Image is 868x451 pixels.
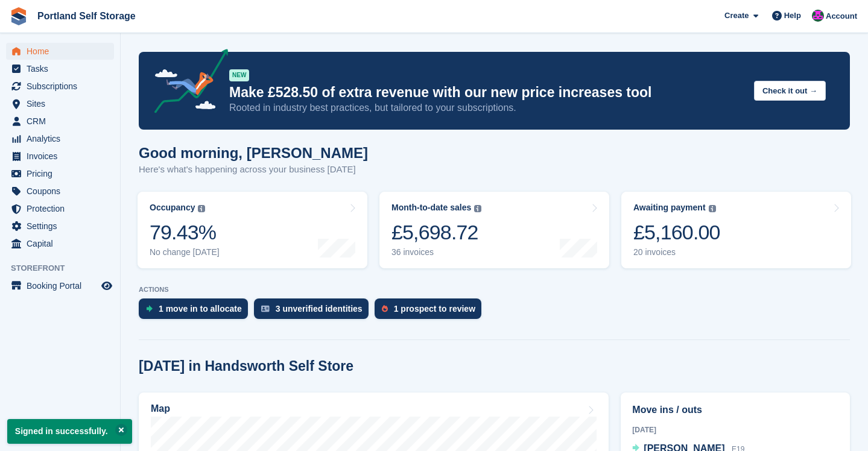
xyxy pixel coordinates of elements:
[150,247,220,257] div: No change [DATE]
[146,305,153,312] img: move_ins_to_allocate_icon-fdf77a2bb77ea45bf5b3d319d69a93e2d87916cf1d5bf7949dd705db3b84f3ca.svg
[6,200,114,217] a: menu
[229,69,249,81] div: NEW
[144,49,229,118] img: price-adjustments-announcement-icon-8257ccfd72463d97f412b2fc003d46551f7dbcb40ab6d574587a9cd5c0d94...
[379,192,609,268] a: Month-to-date sales £5,698.72 36 invoices
[474,205,481,212] img: icon-info-grey-7440780725fd019a000dd9b08b2336e03edf1995a4989e88bcd33f0948082b44.svg
[6,218,114,235] a: menu
[100,279,114,293] a: Preview store
[6,78,114,95] a: menu
[6,277,114,294] a: menu
[394,304,475,314] div: 1 prospect to review
[27,43,99,60] span: Home
[254,298,375,325] a: 3 unverified identities
[6,130,114,147] a: menu
[621,192,851,268] a: Awaiting payment £5,160.00 20 invoices
[27,130,99,147] span: Analytics
[6,60,114,77] a: menu
[27,78,99,95] span: Subscriptions
[391,247,481,257] div: 36 invoices
[27,95,99,112] span: Sites
[6,148,114,165] a: menu
[261,305,270,312] img: verify_identity-adf6edd0f0f0b5bbfe63781bf79b02c33cf7c696d77639b501bdc392416b5a36.svg
[27,183,99,200] span: Coupons
[139,298,254,325] a: 1 move in to allocate
[139,286,850,294] p: ACTIONS
[138,192,367,268] a: Occupancy 79.43% No change [DATE]
[633,247,720,257] div: 20 invoices
[27,277,99,294] span: Booking Portal
[6,113,114,130] a: menu
[6,43,114,60] a: menu
[150,220,220,245] div: 79.43%
[375,298,487,325] a: 1 prospect to review
[27,165,99,182] span: Pricing
[139,163,368,177] p: Here's what's happening across your business [DATE]
[27,60,99,77] span: Tasks
[6,235,114,252] a: menu
[724,10,749,22] span: Create
[139,145,368,161] h1: Good morning, [PERSON_NAME]
[812,10,824,22] img: David Baker
[6,165,114,182] a: menu
[6,95,114,112] a: menu
[754,81,826,101] button: Check it out →
[27,235,99,252] span: Capital
[11,262,120,274] span: Storefront
[276,304,363,314] div: 3 unverified identities
[229,101,744,115] p: Rooted in industry best practices, but tailored to your subscriptions.
[10,7,28,25] img: stora-icon-8386f47178a22dfd0bd8f6a31ec36ba5ce8667c1dd55bd0f319d3a0aa187defe.svg
[826,10,857,22] span: Account
[27,113,99,130] span: CRM
[27,148,99,165] span: Invoices
[382,305,388,312] img: prospect-51fa495bee0391a8d652442698ab0144808aea92771e9ea1ae160a38d050c398.svg
[632,403,838,417] h2: Move ins / outs
[27,218,99,235] span: Settings
[633,203,706,213] div: Awaiting payment
[150,203,195,213] div: Occupancy
[27,200,99,217] span: Protection
[7,419,132,444] p: Signed in successfully.
[139,358,353,374] h2: [DATE] in Handsworth Self Store
[198,205,205,212] img: icon-info-grey-7440780725fd019a000dd9b08b2336e03edf1995a4989e88bcd33f0948082b44.svg
[151,403,170,414] h2: Map
[391,220,481,245] div: £5,698.72
[709,205,716,212] img: icon-info-grey-7440780725fd019a000dd9b08b2336e03edf1995a4989e88bcd33f0948082b44.svg
[6,183,114,200] a: menu
[784,10,801,22] span: Help
[633,220,720,245] div: £5,160.00
[632,424,838,435] div: [DATE]
[229,84,744,101] p: Make £528.50 of extra revenue with our new price increases tool
[33,6,141,26] a: Portland Self Storage
[159,304,242,314] div: 1 move in to allocate
[391,203,471,213] div: Month-to-date sales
